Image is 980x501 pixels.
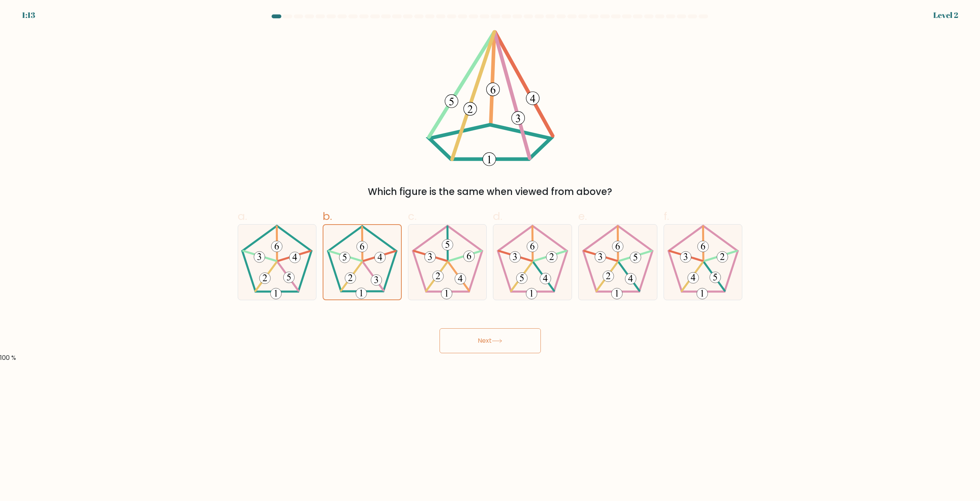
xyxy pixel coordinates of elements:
[323,209,332,224] span: b.
[408,209,417,224] span: c.
[664,209,669,224] span: f.
[578,209,587,224] span: e.
[493,209,502,224] span: d.
[22,9,35,21] div: 1:13
[238,209,247,224] span: a.
[933,9,958,21] div: Level 2
[440,328,541,353] button: Next
[242,185,738,199] div: Which figure is the same when viewed from above?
